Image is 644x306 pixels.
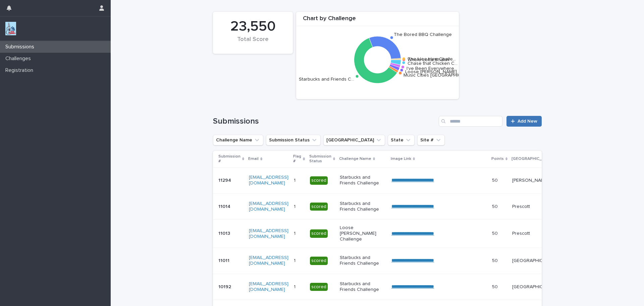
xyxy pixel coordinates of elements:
[492,257,499,264] p: 50
[404,73,477,78] text: Music Cities [GEOGRAPHIC_DATA]
[492,176,499,183] p: 50
[340,225,386,242] p: Loose [PERSON_NAME] Challenge
[249,281,288,292] a: [EMAIL_ADDRESS][DOMAIN_NAME]
[388,135,415,145] button: State
[512,258,558,264] p: [GEOGRAPHIC_DATA]
[408,56,456,61] text: The Hee Haw Challe…
[224,18,281,35] div: 23,550
[218,257,231,264] p: 11011
[3,67,39,74] p: Registration
[213,135,263,145] button: Challenge Name
[294,203,297,210] p: 1
[249,175,288,185] a: [EMAIL_ADDRESS][DOMAIN_NAME]
[512,178,558,183] p: [PERSON_NAME]
[218,203,232,210] p: 11014
[323,135,385,145] button: Closest City
[224,36,281,50] div: Total Score
[340,281,386,293] p: Starbucks and Friends Challenge
[294,176,297,183] p: 1
[213,117,436,126] h1: Submissions
[340,255,386,266] p: Starbucks and Friends Challenge
[512,155,553,163] p: [GEOGRAPHIC_DATA]
[294,229,297,236] p: 1
[249,201,288,212] a: [EMAIL_ADDRESS][DOMAIN_NAME]
[3,44,40,50] p: Submissions
[492,283,499,290] p: 50
[439,116,502,127] input: Search
[249,255,288,266] a: [EMAIL_ADDRESS][DOMAIN_NAME]
[340,201,386,212] p: Starbucks and Friends Challenge
[299,77,354,81] text: Starbucks and Friends C…
[310,176,328,185] div: scored
[296,15,459,26] div: Chart by Challenge
[340,175,386,186] p: Starbucks and Friends Challenge
[310,203,328,211] div: scored
[391,155,411,163] p: Image Link
[309,153,331,165] p: Submission Status
[310,229,328,238] div: scored
[294,257,297,264] p: 1
[405,70,460,74] text: Loose [PERSON_NAME]…
[491,155,504,163] p: Points
[506,116,542,127] a: Add New
[394,32,452,37] text: The Bored BBQ Challenge
[512,204,558,210] p: Prescott
[512,284,558,290] p: [GEOGRAPHIC_DATA]
[408,61,458,65] text: Chase that Chicken C…
[218,229,231,236] p: 11013
[248,155,259,163] p: Email
[294,283,297,290] p: 1
[492,229,499,236] p: 50
[492,203,499,210] p: 50
[310,257,328,265] div: scored
[249,228,288,239] a: [EMAIL_ADDRESS][DOMAIN_NAME]
[310,283,328,291] div: scored
[218,283,232,290] p: 10192
[417,135,445,145] button: Site #
[293,153,301,165] p: Flag #
[218,176,232,183] p: 11294
[3,55,36,62] p: Challenges
[266,135,321,145] button: Submission Status
[518,119,537,124] span: Add New
[407,66,457,71] text: I've Been Everywhere…
[218,153,240,165] p: Submission #
[5,22,16,35] img: jxsLJbdS1eYBI7rVAS4p
[512,231,558,236] p: Prescott
[339,155,371,163] p: Challenge Name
